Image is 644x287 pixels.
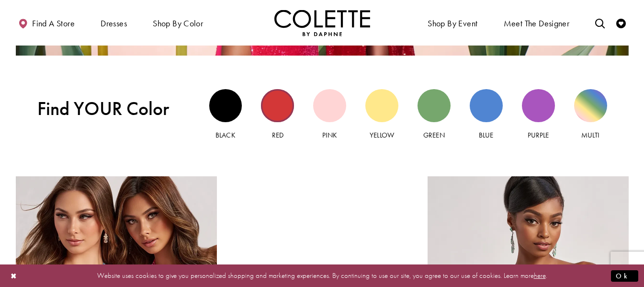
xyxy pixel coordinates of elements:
div: Pink view [313,89,346,122]
span: Meet the designer [504,19,570,28]
a: Multi view Multi [574,89,607,140]
div: Green view [418,89,451,122]
a: Green view Green [418,89,451,140]
a: Black view Black [209,89,242,140]
span: Blue [479,130,493,140]
button: Submit Dialog [611,270,638,282]
a: Red view Red [261,89,294,140]
span: Shop by color [150,10,205,36]
span: Find YOUR Color [37,98,188,120]
a: Blue view Blue [470,89,503,140]
div: Yellow view [365,89,398,122]
a: Purple view Purple [522,89,555,140]
span: Pink [322,130,337,140]
a: Pink view Pink [313,89,346,140]
a: Find a store [16,10,77,36]
span: Multi [581,130,599,140]
span: Red [272,130,283,140]
span: Green [423,130,444,140]
p: Website uses cookies to give you personalized shopping and marketing experiences. By continuing t... [69,269,575,282]
div: Purple view [522,89,555,122]
span: Dresses [101,19,127,28]
span: Shop By Event [425,10,480,36]
a: Visit Home Page [274,10,370,36]
a: here [534,271,546,280]
span: Purple [528,130,549,140]
a: Yellow view Yellow [365,89,398,140]
div: Multi view [574,89,607,122]
span: Yellow [370,130,394,140]
img: Colette by Daphne [274,10,370,36]
div: Black view [209,89,242,122]
div: Blue view [470,89,503,122]
span: Shop by color [153,19,203,28]
span: Black [215,130,235,140]
span: Find a store [32,19,75,28]
span: Dresses [98,10,129,36]
a: Meet the designer [501,10,572,36]
div: Red view [261,89,294,122]
a: Toggle search [593,10,607,36]
a: Check Wishlist [614,10,628,36]
span: Shop By Event [428,19,477,28]
button: Close Dialog [6,267,22,284]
